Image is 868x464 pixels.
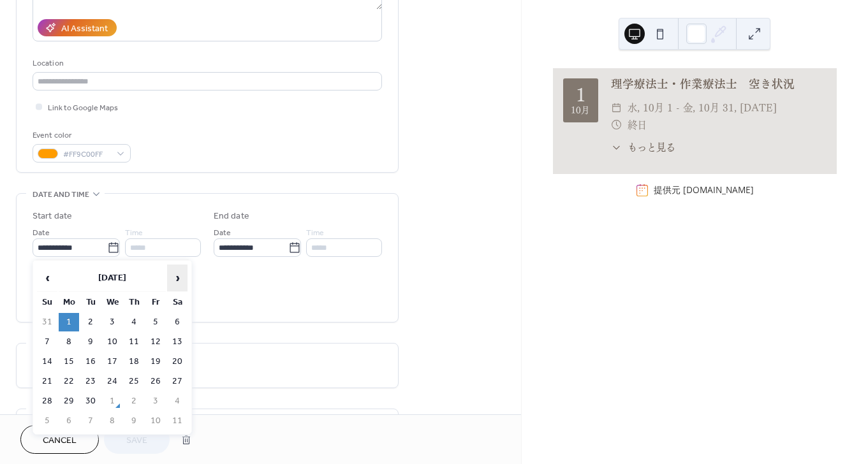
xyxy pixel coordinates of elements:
[145,352,166,371] td: 19
[102,352,122,371] td: 17
[611,99,622,116] div: ​
[167,392,188,410] td: 4
[102,333,122,351] td: 10
[80,372,101,391] td: 23
[37,352,57,371] td: 14
[124,412,144,430] td: 9
[80,333,101,351] td: 9
[38,19,117,36] button: AI Assistant
[124,313,144,331] td: 4
[611,140,622,155] div: ​
[37,333,57,351] td: 7
[59,293,79,312] th: Mo
[63,148,110,161] span: #FF9C00FF
[124,372,144,391] td: 25
[37,293,57,312] th: Su
[571,106,590,115] div: 10月
[59,313,79,331] td: 1
[576,86,585,104] div: 1
[59,333,79,351] td: 8
[167,412,188,430] td: 11
[124,392,144,410] td: 2
[59,372,79,391] td: 22
[33,188,89,201] span: Date and time
[59,412,79,430] td: 6
[167,313,188,331] td: 6
[167,372,188,391] td: 27
[168,265,187,291] span: ›
[80,313,101,331] td: 2
[124,293,144,312] th: Th
[683,184,754,196] a: [DOMAIN_NAME]
[167,352,188,371] td: 20
[80,392,101,410] td: 30
[61,22,108,36] div: AI Assistant
[80,293,101,312] th: Tu
[145,372,166,391] td: 26
[20,425,99,454] button: Cancel
[611,140,675,155] button: ​もっと見る
[145,313,166,331] td: 5
[102,313,122,331] td: 3
[102,372,122,391] td: 24
[611,117,622,133] div: ​
[124,333,144,351] td: 11
[37,372,57,391] td: 21
[102,392,122,410] td: 1
[48,101,118,115] span: Link to Google Maps
[628,99,777,116] span: 水, 10月 1 - 金, 10月 31, [DATE]
[43,434,77,447] span: Cancel
[37,392,57,410] td: 28
[611,76,827,92] div: 理学療法士・作業療法士 空き状況
[145,392,166,410] td: 3
[80,352,101,371] td: 16
[214,226,231,240] span: Date
[214,210,249,223] div: End date
[33,226,50,240] span: Date
[654,184,754,196] div: 提供元
[102,293,122,312] th: We
[59,352,79,371] td: 15
[59,265,166,292] th: [DATE]
[33,129,128,142] div: Event color
[306,226,324,240] span: Time
[125,226,143,240] span: Time
[37,313,57,331] td: 31
[628,117,647,133] span: 終日
[124,352,144,371] td: 18
[102,412,122,430] td: 8
[628,140,675,155] span: もっと見る
[145,412,166,430] td: 10
[38,265,57,291] span: ‹
[37,412,57,430] td: 5
[145,333,166,351] td: 12
[167,293,188,312] th: Sa
[80,412,101,430] td: 7
[59,392,79,410] td: 29
[33,57,379,70] div: Location
[145,293,166,312] th: Fr
[167,333,188,351] td: 13
[33,210,72,223] div: Start date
